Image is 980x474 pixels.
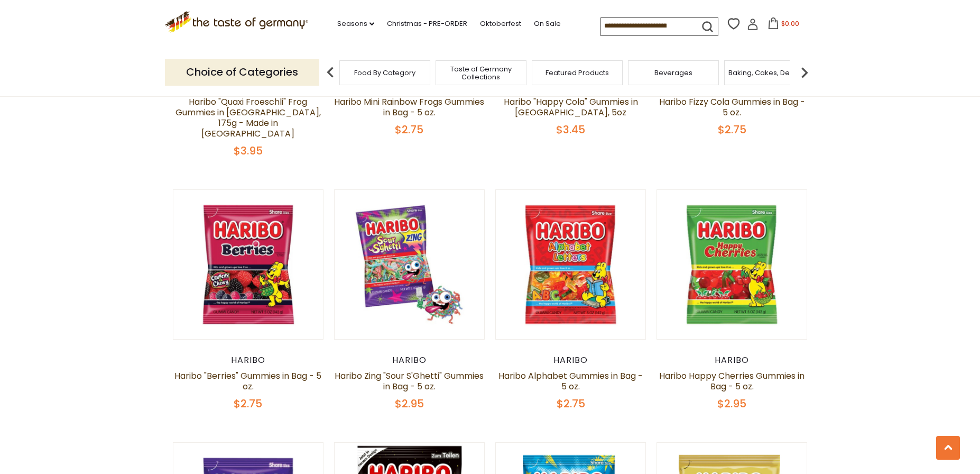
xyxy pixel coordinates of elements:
a: Haribo Zing "Sour S'Ghetti" Gummies in Bag - 5 oz. [335,370,484,393]
p: Choice of Categories [165,59,319,85]
a: Haribo "Quaxi Froeschli" Frog Gummies in [GEOGRAPHIC_DATA], 175g - Made in [GEOGRAPHIC_DATA] [175,96,321,140]
button: $0.00 [761,17,806,33]
a: Food By Category [354,69,415,77]
a: Haribo Happy Cherries Gummies in Bag - 5 oz. [659,370,805,393]
span: $0.00 [781,19,799,28]
div: Haribo [495,355,646,366]
a: Haribo "Happy Cola" Gummies in [GEOGRAPHIC_DATA], 5oz [504,96,638,118]
img: Haribo [496,190,645,340]
a: Haribo Mini Rainbow Frogs Gummies in Bag - 5 oz. [334,96,484,118]
img: Haribo [173,190,323,340]
span: $3.95 [234,143,263,158]
a: Haribo Fizzy Cola Gummies in Bag - 5 oz. [659,96,805,118]
a: On Sale [534,18,561,30]
span: $2.75 [557,396,585,411]
div: Haribo [173,355,323,366]
a: Christmas - PRE-ORDER [387,18,467,30]
span: $2.75 [395,122,423,137]
a: Baking, Cakes, Desserts [728,69,810,77]
img: Haribo [335,190,484,340]
span: $2.75 [718,122,746,137]
a: Haribo "Berries" Gummies in Bag - 5 oz. [174,370,321,393]
a: Haribo Alphabet Gummies in Bag - 5 oz. [498,370,643,393]
a: Seasons [337,18,374,30]
img: previous arrow [320,62,341,83]
a: Taste of Germany Collections [439,65,523,81]
span: $3.45 [556,122,585,137]
a: Featured Products [546,69,609,77]
span: $2.75 [234,396,262,411]
span: $2.95 [395,396,424,411]
div: Haribo [334,355,485,366]
a: Oktoberfest [480,18,521,30]
img: Haribo [657,190,807,340]
div: Haribo [657,355,807,366]
span: $2.95 [717,396,746,411]
a: Beverages [654,69,692,77]
img: next arrow [794,62,815,83]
